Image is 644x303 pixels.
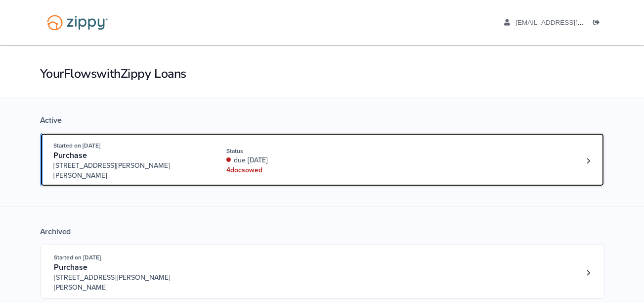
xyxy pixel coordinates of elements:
span: Started on [DATE] [54,254,101,261]
img: Logo [41,10,114,35]
a: Loan number 4201219 [581,153,596,168]
span: andcook84@outlook.com [515,19,629,26]
a: edit profile [504,19,629,29]
div: Status [226,147,358,155]
div: due [DATE] [226,155,358,165]
h1: Your Flows with Zippy Loans [40,65,604,82]
span: Started on [DATE] [53,142,100,149]
span: Purchase [54,262,87,272]
div: Active [40,115,604,125]
span: Purchase [53,151,87,160]
div: 4 doc s owed [226,165,358,175]
span: [STREET_ADDRESS][PERSON_NAME][PERSON_NAME] [53,161,204,181]
span: [STREET_ADDRESS][PERSON_NAME][PERSON_NAME] [54,273,205,293]
a: Open loan 4201219 [40,133,604,187]
a: Loan number 3844698 [581,265,596,280]
a: Log out [593,19,604,29]
div: Archived [40,227,604,237]
a: Open loan 3844698 [40,245,604,299]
